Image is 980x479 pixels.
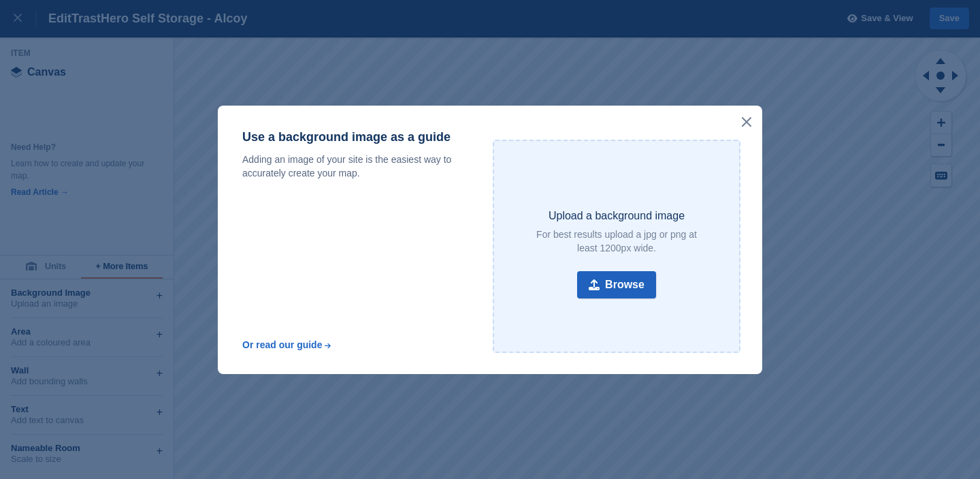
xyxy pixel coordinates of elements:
p: Use a background image as a guide [242,130,468,144]
button: Browse [577,271,656,298]
p: For best results upload a jpg or png at least 1200px wide. [532,228,702,255]
p: Adding an image of your site is the easiest way to accurately create your map. [242,153,468,180]
a: Or read our guide [242,339,332,350]
p: Upload a background image [549,209,685,222]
